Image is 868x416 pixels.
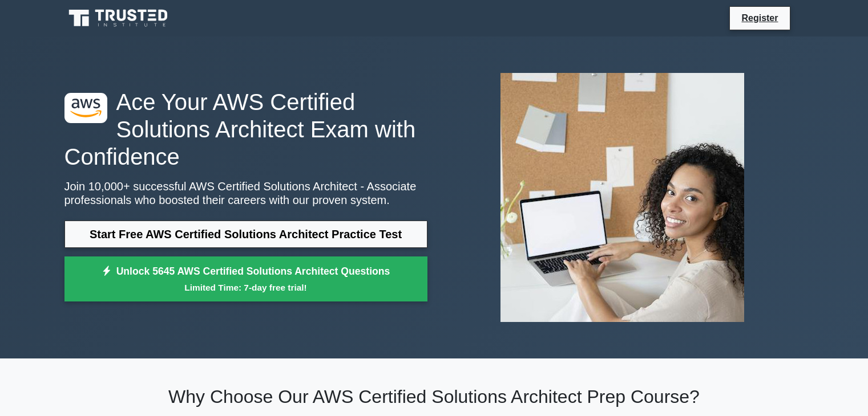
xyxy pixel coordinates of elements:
a: Register [734,11,785,25]
a: Start Free AWS Certified Solutions Architect Practice Test [64,221,427,248]
small: Limited Time: 7-day free trial! [79,281,413,294]
a: Unlock 5645 AWS Certified Solutions Architect QuestionsLimited Time: 7-day free trial! [64,256,427,302]
p: Join 10,000+ successful AWS Certified Solutions Architect - Associate professionals who boosted t... [64,180,427,207]
h2: Why Choose Our AWS Certified Solutions Architect Prep Course? [64,386,804,407]
h1: Ace Your AWS Certified Solutions Architect Exam with Confidence [64,88,427,170]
